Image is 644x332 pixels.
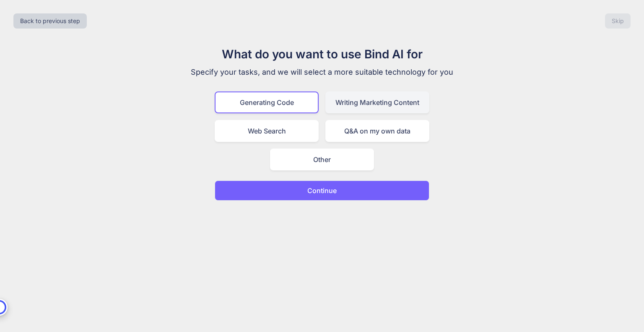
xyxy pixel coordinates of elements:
[215,180,429,201] button: Continue
[13,13,87,29] button: Back to previous step
[215,91,319,113] div: Generating Code
[307,186,337,196] p: Continue
[181,45,463,63] h1: What do you want to use Bind AI for
[181,66,463,78] p: Specify your tasks, and we will select a more suitable technology for you
[605,13,631,29] button: Skip
[325,91,429,113] div: Writing Marketing Content
[325,120,429,142] div: Q&A on my own data
[215,120,319,142] div: Web Search
[270,149,374,170] div: Other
